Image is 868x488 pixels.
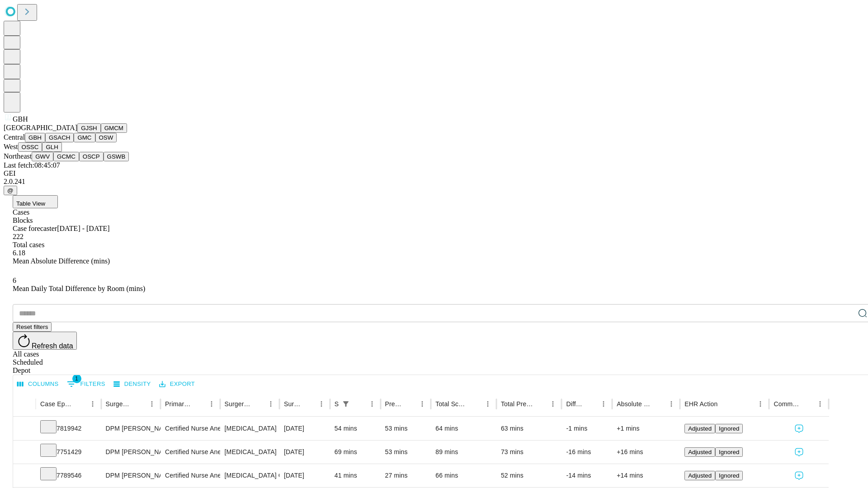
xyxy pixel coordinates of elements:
button: Menu [416,398,429,410]
div: Primary Service [165,400,191,408]
span: Adjusted [688,449,712,455]
button: Menu [814,398,826,410]
span: 6 [13,277,16,284]
button: Adjusted [684,424,715,433]
div: 2.0.241 [4,178,864,186]
span: Ignored [719,472,739,479]
button: Reset filters [13,322,52,332]
div: 66 mins [435,464,492,487]
div: Certified Nurse Anesthetist [165,464,215,487]
button: Sort [534,398,547,410]
div: [DATE] [284,417,325,440]
button: Menu [665,398,678,410]
div: [DATE] [284,464,325,487]
div: GEI [4,169,864,178]
button: OSW [95,133,117,142]
button: Expand [18,468,31,484]
div: Comments [774,400,800,408]
span: 1 [72,374,81,383]
span: Case forecaster [13,225,57,232]
div: [MEDICAL_DATA] [225,441,275,464]
div: Surgery Date [284,400,302,408]
span: Northeast [4,152,32,160]
div: 63 mins [501,417,557,440]
button: Expand [18,421,31,437]
button: Sort [133,398,146,410]
button: Select columns [15,377,61,391]
div: 53 mins [385,417,427,440]
button: OSSC [18,142,42,152]
span: [DATE] - [DATE] [57,225,109,232]
div: 54 mins [335,417,376,440]
button: Sort [302,398,315,410]
span: Adjusted [688,425,712,432]
button: Menu [547,398,559,410]
button: Sort [718,398,731,410]
div: Scheduled In Room Duration [335,400,339,408]
div: Surgery Name [225,400,251,408]
div: 7789546 [40,464,97,487]
div: +14 mins [617,464,675,487]
button: GJSH [77,123,101,133]
button: GMCM [101,123,127,133]
button: Sort [353,398,366,410]
button: OSCP [79,152,104,161]
div: [DATE] [284,441,325,464]
button: Ignored [715,447,743,457]
button: Density [111,377,153,391]
button: Export [157,377,197,391]
button: GWV [32,152,53,161]
div: Case Epic Id [40,400,73,408]
div: 69 mins [335,441,376,464]
div: Total Predicted Duration [501,400,533,408]
button: Sort [585,398,597,410]
button: Sort [74,398,86,410]
button: Menu [146,398,158,410]
span: 6.18 [13,249,25,257]
div: DPM [PERSON_NAME] [106,417,156,440]
div: Difference [566,400,584,408]
button: Menu [315,398,328,410]
div: 41 mins [335,464,376,487]
button: GSACH [45,133,74,142]
button: Adjusted [684,471,715,480]
button: Sort [403,398,416,410]
div: [MEDICAL_DATA] [225,417,275,440]
div: 89 mins [435,441,492,464]
div: Surgeon Name [106,400,132,408]
div: +1 mins [617,417,675,440]
span: Table View [16,200,45,207]
span: Reset filters [16,324,48,330]
button: Sort [652,398,665,410]
button: Show filters [340,398,352,410]
button: Table View [13,195,58,208]
div: [MEDICAL_DATA] COMPLETE EXCISION 5TH [MEDICAL_DATA] HEAD [225,464,275,487]
button: Sort [801,398,814,410]
span: Adjusted [688,472,712,479]
button: GBH [25,133,45,142]
div: -16 mins [566,441,608,464]
button: Menu [481,398,494,410]
span: Ignored [719,425,739,432]
span: Central [4,133,25,141]
button: Sort [193,398,205,410]
div: 27 mins [385,464,427,487]
span: [GEOGRAPHIC_DATA] [4,124,77,131]
div: DPM [PERSON_NAME] [106,464,156,487]
button: Adjusted [684,447,715,457]
span: Refresh data [32,342,73,350]
button: GSWB [104,152,129,161]
div: Total Scheduled Duration [435,400,468,408]
button: Menu [264,398,277,410]
div: Absolute Difference [617,400,651,408]
button: Menu [205,398,218,410]
button: Menu [754,398,767,410]
span: Total cases [13,241,44,249]
button: Sort [252,398,264,410]
div: -14 mins [566,464,608,487]
span: 222 [13,233,24,240]
div: 64 mins [435,417,492,440]
div: -1 mins [566,417,608,440]
button: Menu [366,398,378,410]
button: Menu [86,398,99,410]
